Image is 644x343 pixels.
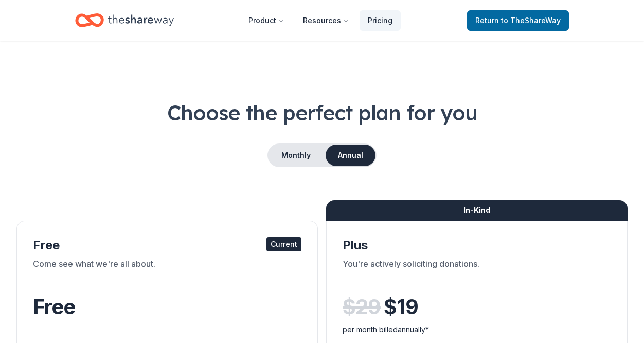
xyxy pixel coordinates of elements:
[326,200,628,221] div: In-Kind
[266,237,301,251] div: Current
[240,8,401,32] nav: Main
[295,10,357,31] button: Resources
[343,237,611,254] div: Plus
[269,145,324,166] button: Monthly
[33,258,301,286] div: Come see what we're all about.
[33,237,301,254] div: Free
[467,10,569,31] a: Returnto TheShareWay
[75,8,174,32] a: Home
[33,294,75,319] span: Free
[501,16,561,25] span: to TheShareWay
[240,10,293,31] button: Product
[16,98,628,127] h1: Choose the perfect plan for you
[343,258,611,286] div: You're actively soliciting donations.
[475,14,561,27] span: Return
[384,293,418,321] span: $ 19
[326,145,375,166] button: Annual
[360,10,401,31] a: Pricing
[343,323,611,336] div: per month billed annually*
